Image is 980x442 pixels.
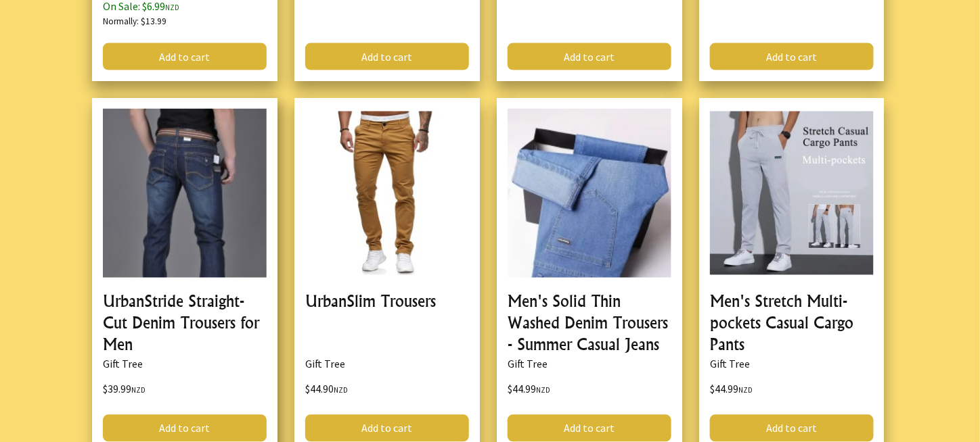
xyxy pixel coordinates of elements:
a: Add to cart [710,415,874,442]
a: Add to cart [305,43,469,70]
a: Add to cart [508,415,671,442]
a: Add to cart [103,43,267,70]
a: Add to cart [103,415,267,442]
a: Add to cart [508,43,671,70]
a: Add to cart [710,43,874,70]
a: Add to cart [305,415,469,442]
